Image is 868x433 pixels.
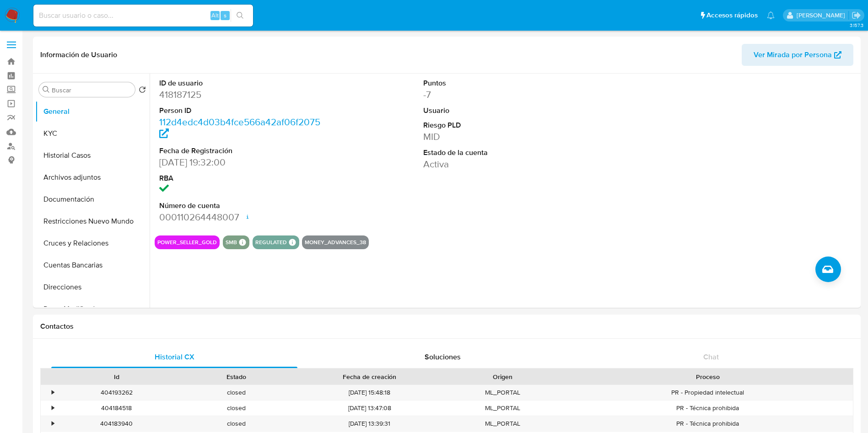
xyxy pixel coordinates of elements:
[57,401,177,416] div: 404184518
[297,401,443,416] div: [DATE] 13:47:08
[443,401,563,416] div: ML_PORTAL
[159,78,326,88] dt: ID de usuario
[57,416,177,431] div: 404183940
[177,401,297,416] div: closed
[43,86,50,93] button: Buscar
[303,372,437,381] div: Fecha de creación
[155,352,194,362] span: Historial CX
[231,9,249,22] button: search-icon
[159,115,320,141] a: 112d4edc4d03b4fce566a42af06f2075
[35,144,150,166] button: Historial Casos
[706,11,758,20] span: Accesos rápidos
[183,372,290,381] div: Estado
[449,372,556,381] div: Origen
[35,298,150,320] button: Datos Modificados
[35,232,150,254] button: Cruces y Relaciones
[159,88,326,101] dd: 418187125
[52,419,54,428] div: •
[423,78,590,88] dt: Puntos
[40,322,853,331] h1: Contactos
[35,276,150,298] button: Direcciones
[703,352,719,362] span: Chat
[423,120,590,130] dt: Riesgo PLD
[139,86,146,96] button: Volver al orden por defecto
[177,416,297,431] div: closed
[423,88,590,101] dd: -7
[423,130,590,143] dd: MID
[159,173,326,183] dt: RBA
[224,11,226,20] span: s
[40,50,117,59] h1: Información de Usuario
[159,156,326,169] dd: [DATE] 19:32:00
[563,416,853,431] div: PR - Técnica prohibida
[563,385,853,400] div: PR - Propiedad intelectual
[443,385,563,400] div: ML_PORTAL
[563,401,853,416] div: PR - Técnica prohibida
[63,372,170,381] div: Id
[211,11,219,20] span: Alt
[35,123,150,144] button: KYC
[52,86,131,94] input: Buscar
[35,166,150,188] button: Archivos adjuntos
[423,106,590,116] dt: Usuario
[852,11,861,20] a: Salir
[423,158,590,171] dd: Activa
[423,148,590,158] dt: Estado de la cuenta
[159,211,326,224] dd: 000110264448007
[35,210,150,232] button: Restricciones Nuevo Mundo
[754,44,832,66] span: Ver Mirada por Persona
[425,352,461,362] span: Soluciones
[443,416,563,431] div: ML_PORTAL
[177,385,297,400] div: closed
[57,385,177,400] div: 404193262
[159,106,326,116] dt: Person ID
[159,201,326,211] dt: Número de cuenta
[767,11,775,19] a: Notificaciones
[159,146,326,156] dt: Fecha de Registración
[297,416,443,431] div: [DATE] 13:39:31
[35,101,150,123] button: General
[52,404,54,412] div: •
[569,372,846,381] div: Proceso
[797,11,848,20] p: damian.rodriguez@mercadolibre.com
[742,44,853,66] button: Ver Mirada por Persona
[35,254,150,276] button: Cuentas Bancarias
[297,385,443,400] div: [DATE] 15:48:18
[52,388,54,397] div: •
[33,10,253,21] input: Buscar usuario o caso...
[35,188,150,210] button: Documentación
